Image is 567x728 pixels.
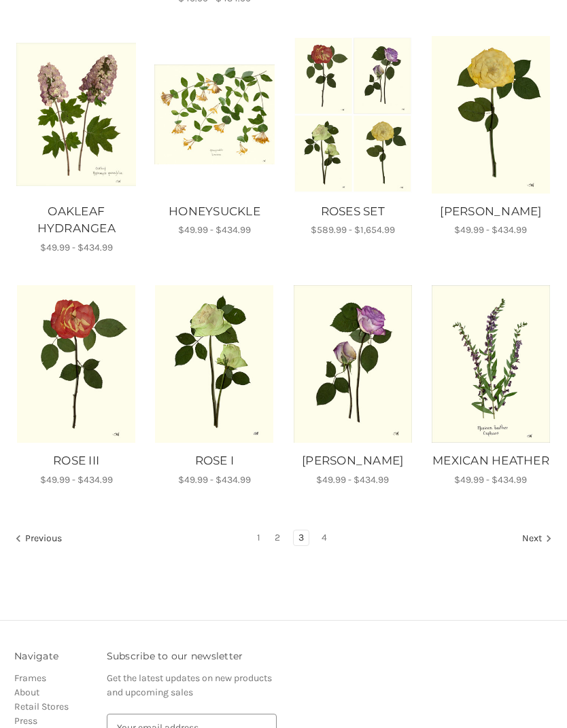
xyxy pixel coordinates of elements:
[154,285,274,443] img: Unframed
[40,474,113,486] span: $49.99 - $434.99
[517,530,552,548] a: Next
[429,452,553,470] a: MEXICAN HEATHER, Price range from $49.99 to $434.99
[14,203,138,238] a: OAKLEAF HYDRANGEA, Price range from $49.99 to $434.99
[431,285,551,443] img: Unframed
[16,285,136,443] a: ROSE III, Price range from $49.99 to $434.99
[293,36,413,194] a: ROSES SET, Price range from $589.99 to $1,654.99
[16,285,136,443] img: Unframed
[431,36,551,194] a: ROSE IV, Price range from $49.99 to $434.99
[293,285,413,443] img: Unframed
[178,474,251,486] span: $49.99 - $434.99
[316,474,389,486] span: $49.99 - $434.99
[252,530,265,545] a: Page 1 of 4
[294,530,309,545] a: Page 3 of 4
[14,452,138,470] a: ROSE III, Price range from $49.99 to $434.99
[14,530,553,549] nav: pagination
[431,36,551,194] img: Unframed
[178,224,251,236] span: $49.99 - $434.99
[154,36,274,194] a: HONEYSUCKLE, Price range from $49.99 to $434.99
[14,649,92,663] h3: Navigate
[454,474,527,486] span: $49.99 - $434.99
[14,672,46,684] a: Frames
[154,285,274,443] a: ROSE I, Price range from $49.99 to $434.99
[154,65,274,164] img: Unframed
[152,203,276,221] a: HONEYSUCKLE, Price range from $49.99 to $434.99
[311,224,395,236] span: $589.99 - $1,654.99
[107,671,277,699] p: Get the latest updates on new products and upcoming sales
[293,285,413,443] a: ROSE II, Price range from $49.99 to $434.99
[15,530,67,548] a: Previous
[14,715,37,727] a: Press
[14,701,69,712] a: Retail Stores
[291,452,415,470] a: ROSE II, Price range from $49.99 to $434.99
[16,43,136,187] img: Unframed
[293,36,413,194] img: Unframed
[317,530,332,545] a: Page 4 of 4
[152,452,276,470] a: ROSE I, Price range from $49.99 to $434.99
[14,687,39,698] a: About
[40,242,113,253] span: $49.99 - $434.99
[270,530,285,545] a: Page 2 of 4
[107,649,277,663] h3: Subscribe to our newsletter
[291,203,415,221] a: ROSES SET, Price range from $589.99 to $1,654.99
[454,224,527,236] span: $49.99 - $434.99
[16,36,136,194] a: OAKLEAF HYDRANGEA, Price range from $49.99 to $434.99
[431,285,551,443] a: MEXICAN HEATHER, Price range from $49.99 to $434.99
[429,203,553,221] a: ROSE IV, Price range from $49.99 to $434.99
